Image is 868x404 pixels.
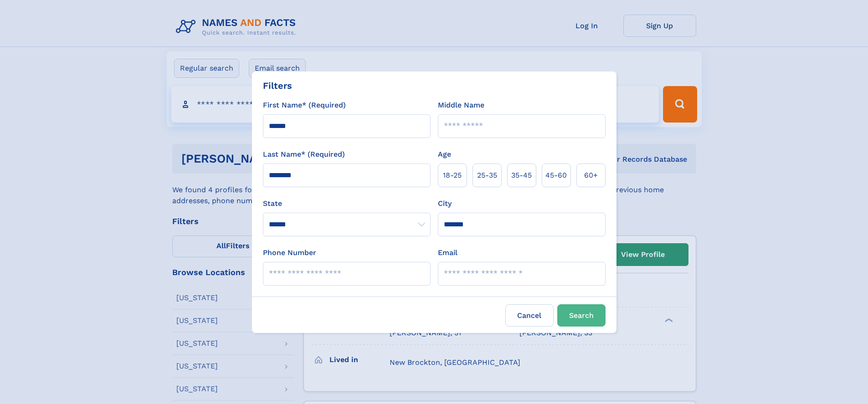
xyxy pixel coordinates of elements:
button: Search [557,304,606,327]
label: State [263,198,431,209]
span: 25‑35 [477,170,497,181]
span: 35‑45 [511,170,532,181]
label: Middle Name [438,100,484,111]
label: Email [438,247,457,258]
label: City [438,198,452,209]
label: First Name* (Required) [263,100,346,111]
div: Filters [263,79,292,92]
label: Cancel [505,304,554,327]
label: Last Name* (Required) [263,149,345,160]
label: Age [438,149,451,160]
span: 60+ [584,170,598,181]
span: 45‑60 [545,170,567,181]
span: 18‑25 [443,170,462,181]
label: Phone Number [263,247,316,258]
